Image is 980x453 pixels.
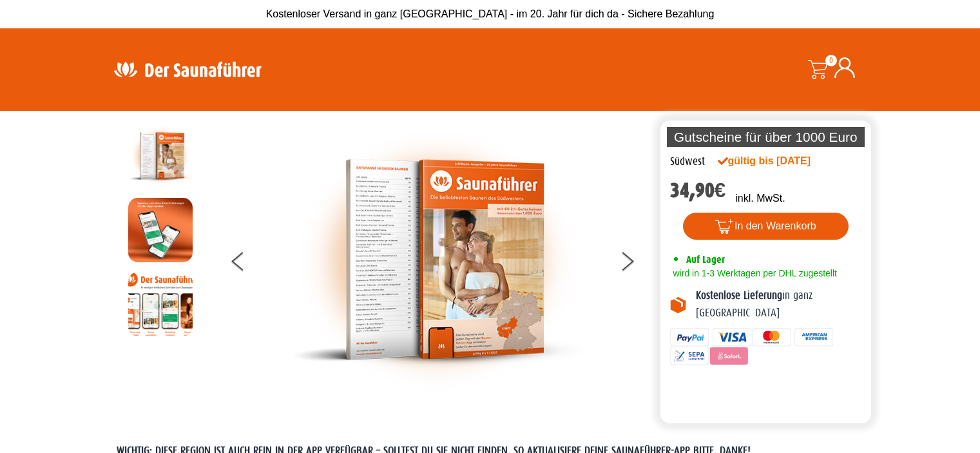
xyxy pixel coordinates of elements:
[670,153,705,170] div: Südwest
[128,272,193,336] img: Anleitung7tn
[128,124,193,188] img: der-saunafuehrer-2025-suedwest
[718,153,839,169] div: gültig bis [DATE]
[683,213,849,240] button: In den Warenkorb
[686,253,725,265] span: Auf Lager
[825,55,837,66] span: 0
[696,287,862,322] p: in ganz [GEOGRAPHIC_DATA]
[715,178,726,202] span: €
[735,191,785,206] p: inkl. MwSt.
[667,127,865,147] p: Gutscheine für über 1000 Euro
[696,289,782,302] b: Kostenlose Lieferung
[670,268,837,278] span: wird in 1-3 Werktagen per DHL zugestellt
[128,198,193,262] img: MOCKUP-iPhone_regional
[670,178,726,202] bdi: 34,90
[292,124,582,396] img: der-saunafuehrer-2025-suedwest
[266,8,715,19] span: Kostenloser Versand in ganz [GEOGRAPHIC_DATA] - im 20. Jahr für dich da - Sichere Bezahlung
